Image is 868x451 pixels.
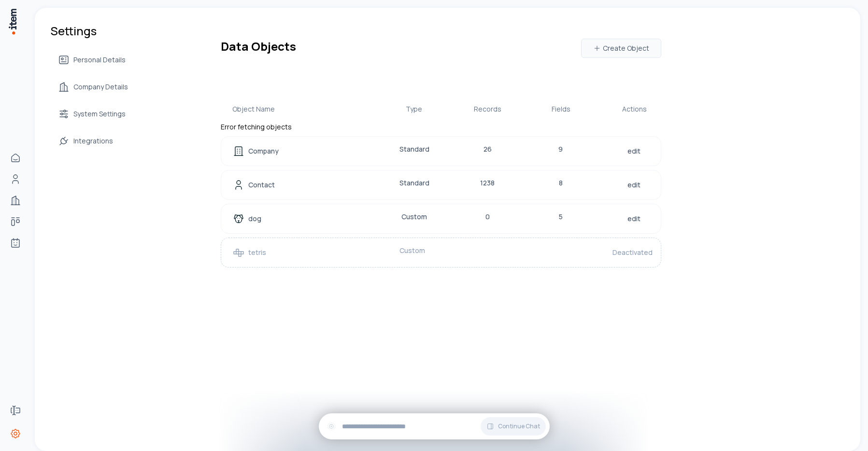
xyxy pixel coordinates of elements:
a: System Settings [50,104,136,124]
a: Integrations [50,131,136,151]
img: Item Brain Logo [8,8,17,35]
div: Object Name [232,104,356,114]
a: Home [6,148,25,168]
p: 26 [472,144,503,154]
h1: Data Objects [221,39,296,58]
span: System Settings [73,109,126,119]
p: 5 [545,212,576,222]
span: Continue Chat [498,423,540,430]
div: Error fetching objects [221,122,661,132]
p: Contact [248,180,275,190]
div: Type [398,104,429,114]
p: dog [248,214,261,224]
p: 9 [545,144,576,154]
a: Companies [6,191,25,210]
button: Continue Chat [481,417,546,436]
p: Custom [399,212,430,222]
div: Fields [545,104,576,114]
p: tetris [248,248,266,257]
p: 8 [545,178,576,188]
a: Personal Details [50,50,136,70]
button: Create Object [581,39,661,58]
p: Standard [399,178,430,188]
div: Records [472,104,503,114]
a: edit [626,212,642,225]
a: Company Details [50,77,136,97]
a: Deals [6,212,25,231]
p: 0 [472,212,503,222]
p: Custom [397,246,428,255]
p: Standard [399,144,430,154]
a: Forms [6,401,25,420]
a: Agents [6,233,25,253]
a: edit [626,178,642,192]
a: Settings [6,424,25,443]
p: 1238 [472,178,503,188]
a: edit [626,144,642,158]
div: Actions [619,104,650,114]
span: Company Details [73,82,128,92]
span: Integrations [73,136,113,146]
a: People [6,169,25,189]
div: Continue Chat [319,413,550,439]
span: Personal Details [73,55,126,65]
a: Deactivated [611,246,655,259]
h1: Settings [50,23,136,39]
p: Company [248,146,279,156]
